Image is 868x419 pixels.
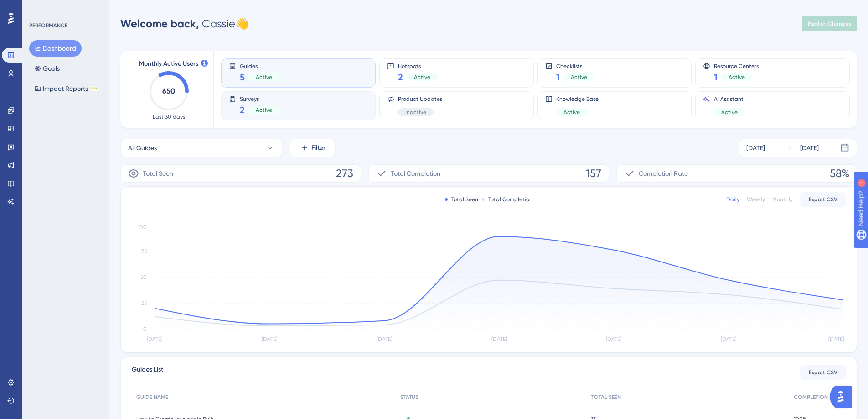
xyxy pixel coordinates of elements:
tspan: [DATE] [491,336,507,342]
span: Active [256,73,272,81]
div: Weekly [747,196,765,203]
div: Cassie 👋 [120,16,249,31]
span: Active [563,109,580,116]
span: 1 [714,71,718,84]
div: 1 [63,5,66,12]
span: Export CSV [809,369,837,376]
span: 58% [830,166,849,181]
span: 2 [398,71,403,84]
span: Surveys [240,95,279,102]
tspan: [DATE] [377,336,392,342]
span: Total Seen [143,168,173,179]
button: Export CSV [800,365,846,380]
span: 2 [240,104,245,116]
tspan: [DATE] [721,336,736,342]
span: Monthly Active Users [139,58,198,69]
span: GUIDE NAME [136,393,168,401]
span: Guides List [132,364,163,381]
span: Hotspots [398,63,438,69]
button: All Guides [120,139,283,157]
span: Filter [311,142,325,153]
button: Impact ReportsBETA [29,80,103,97]
span: Checklists [556,63,594,69]
span: STATUS [400,393,418,401]
tspan: 50 [140,274,147,280]
span: COMPLETION RATE [794,393,841,401]
span: Active [721,109,738,116]
span: Resource Centers [714,63,759,69]
div: Total Seen [445,196,478,203]
span: Active [728,73,745,81]
div: Monthly [772,196,793,203]
span: Last 30 days [153,113,185,120]
span: Welcome back, [120,17,199,30]
button: Publish Changes [802,16,857,31]
button: Dashboard [29,40,82,57]
span: 157 [586,166,601,181]
span: Need Help? [21,2,57,13]
button: Goals [29,60,65,77]
button: Export CSV [800,192,846,207]
tspan: [DATE] [606,336,621,342]
div: PERFORMANCE [29,22,67,29]
div: BETA [90,86,98,91]
span: Completion Rate [639,168,688,179]
span: Active [571,73,587,81]
span: Inactive [405,109,426,116]
text: 650 [162,87,175,95]
tspan: [DATE] [828,336,844,342]
span: Knowledge Base [556,95,599,103]
span: Product Updates [398,95,442,103]
span: 1 [556,71,560,84]
tspan: 0 [143,326,147,332]
div: Total Completion [482,196,532,203]
iframe: UserGuiding AI Assistant Launcher [830,383,857,410]
span: 273 [336,166,353,181]
span: Export CSV [809,196,837,203]
span: Active [256,106,272,114]
span: Active [414,73,430,81]
tspan: [DATE] [147,336,162,342]
div: Daily [726,196,739,203]
div: [DATE] [800,142,819,153]
span: Total Completion [391,168,440,179]
tspan: 25 [141,300,147,306]
tspan: 100 [138,224,147,230]
span: 5 [240,71,245,84]
span: All Guides [128,142,157,153]
span: AI Assistant [714,95,745,103]
span: TOTAL SEEN [591,393,621,401]
span: Publish Changes [808,20,852,27]
tspan: 75 [141,248,147,254]
div: [DATE] [746,142,765,153]
tspan: [DATE] [262,336,277,342]
span: Guides [240,63,279,69]
button: Filter [290,139,336,157]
